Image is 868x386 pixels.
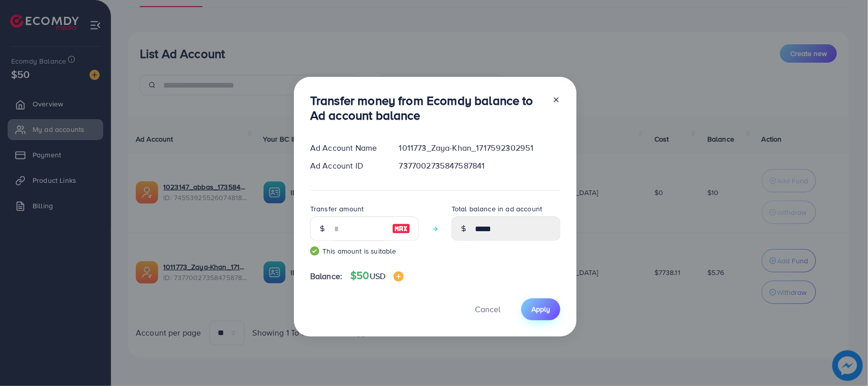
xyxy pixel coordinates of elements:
[475,304,500,315] span: Cancel
[310,246,419,256] small: This amount is suitable
[302,160,391,172] div: Ad Account ID
[310,204,364,214] label: Transfer amount
[310,246,319,256] img: guide
[302,142,391,154] div: Ad Account Name
[391,160,568,172] div: 7377002735847587841
[310,270,342,282] span: Balance:
[521,298,560,320] button: Apply
[310,93,544,123] h3: Transfer money from Ecomdy balance to Ad account balance
[370,270,385,282] span: USD
[350,269,404,282] h4: $50
[462,298,513,320] button: Cancel
[452,204,542,214] label: Total balance in ad account
[394,271,404,282] img: image
[531,304,550,314] span: Apply
[392,223,410,235] img: image
[391,142,568,154] div: 1011773_Zaya-Khan_1717592302951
